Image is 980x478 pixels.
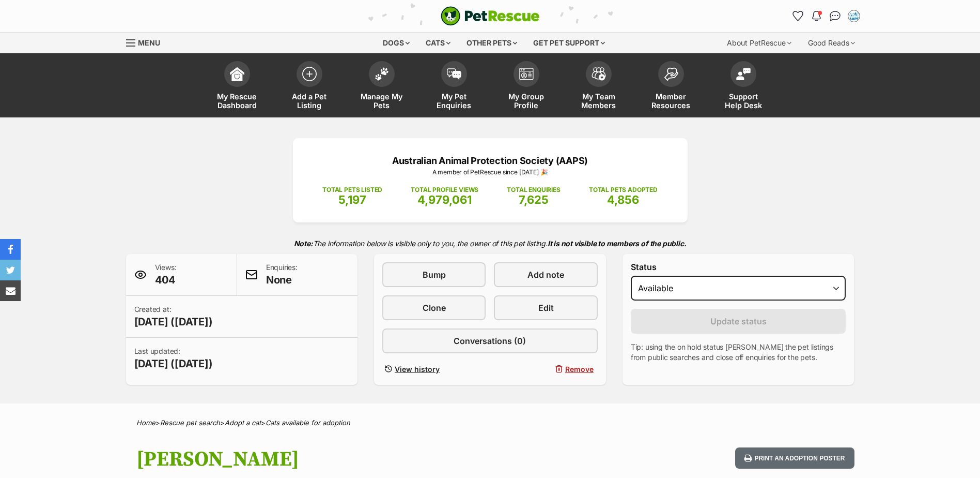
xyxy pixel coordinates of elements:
[155,262,177,287] p: Views:
[338,193,366,206] span: 5,197
[302,67,317,81] img: add-pet-listing-icon-0afa8454b4691262ce3f59096e99ab1cd57d4a30225e0717b998d2c9b9846f56.svg
[375,67,389,81] img: manage-my-pets-icon-02211641906a0b7f246fdf0571729dbe1e7629f14944591b6c1af311fb30b64b.svg
[201,56,273,117] a: My Rescue Dashboard
[273,56,346,117] a: Add a Pet Listing
[631,342,846,363] p: Tip: using the on hold status [PERSON_NAME] the pet listings from public searches and close off e...
[808,8,825,24] button: Notifications
[589,185,658,195] p: TOTAL PETS ADOPTED
[490,56,563,117] a: My Group Profile
[214,92,260,110] span: My Rescue Dashboard
[138,38,160,47] span: Menu
[507,185,560,195] p: TOTAL ENQUIRIES
[111,419,870,427] div: > > >
[359,92,405,110] span: Manage My Pets
[155,273,177,287] span: 404
[631,262,846,272] label: Status
[418,33,458,53] div: Cats
[519,68,534,80] img: group-profile-icon-3fa3cf56718a62981997c0bc7e787c4b2cf8bcc04b72c1350f741eb67cf2f40e.svg
[126,233,854,254] p: The information below is visible only to you, the owner of this pet listing.
[494,295,597,320] a: Edit
[565,364,594,375] span: Remove
[563,56,635,117] a: My Team Members
[441,6,540,26] a: PetRescue
[494,362,597,377] button: Remove
[846,8,862,24] button: My account
[635,56,707,117] a: Member Resources
[710,315,767,327] span: Update status
[134,315,213,329] span: [DATE] ([DATE])
[294,239,313,248] strong: Note:
[575,92,622,110] span: My Team Members
[286,92,333,110] span: Add a Pet Listing
[134,304,213,329] p: Created at:
[494,262,597,287] a: Add note
[648,92,694,110] span: Member Resources
[395,364,440,375] span: View history
[411,185,478,195] p: TOTAL PROFILE VIEWS
[160,419,220,427] a: Rescue pet search
[454,335,526,347] span: Conversations (0)
[423,302,446,314] span: Clone
[376,33,417,53] div: Dogs
[417,193,472,206] span: 4,979,061
[720,92,767,110] span: Support Help Desk
[503,92,550,110] span: My Group Profile
[266,419,350,427] a: Cats available for adoption
[225,419,261,427] a: Adopt a cat
[136,419,155,427] a: Home
[459,33,524,53] div: Other pets
[126,33,167,51] a: Menu
[790,8,806,24] a: Favourites
[827,8,844,24] a: Conversations
[382,362,486,377] a: View history
[308,154,672,168] p: Australian Animal Protection Society (AAPS)
[664,67,678,81] img: member-resources-icon-8e73f808a243e03378d46382f2149f9095a855e16c252ad45f914b54edf8863c.svg
[527,268,564,281] span: Add note
[266,262,298,287] p: Enquiries:
[431,92,477,110] span: My Pet Enquiries
[134,356,213,371] span: [DATE] ([DATE])
[447,68,461,80] img: pet-enquiries-icon-7e3ad2cf08bfb03b45e93fb7055b45f3efa6380592205ae92323e6603595dc1f.svg
[707,56,780,117] a: Support Help Desk
[801,33,862,53] div: Good Reads
[382,262,486,287] a: Bump
[720,33,799,53] div: About PetRescue
[322,185,382,195] p: TOTAL PETS LISTED
[790,8,862,24] ul: Account quick links
[526,33,612,53] div: Get pet support
[382,328,598,353] a: Conversations (0)
[136,447,573,471] h1: [PERSON_NAME]
[631,309,846,334] button: Update status
[607,193,639,206] span: 4,856
[592,67,606,81] img: team-members-icon-5396bd8760b3fe7c0b43da4ab00e1e3bb1a5d9ba89233759b79545d2d3fc5d0d.svg
[441,6,540,26] img: logo-cat-932fe2b9b8326f06289b0f2fb663e598f794de774fb13d1741a6617ecf9a85b4.svg
[548,239,687,248] strong: It is not visible to members of the public.
[830,11,841,21] img: chat-41dd97257d64d25036548639549fe6c8038ab92f7586957e7f3b1b290dea8141.svg
[382,295,486,320] a: Clone
[346,56,418,117] a: Manage My Pets
[538,302,554,314] span: Edit
[812,11,820,21] img: notifications-46538b983faf8c2785f20acdc204bb7945ddae34d4c08c2a6579f10ce5e182be.svg
[418,56,490,117] a: My Pet Enquiries
[230,67,244,81] img: dashboard-icon-eb2f2d2d3e046f16d808141f083e7271f6b2e854fb5c12c21221c1fb7104beca.svg
[134,346,213,371] p: Last updated:
[423,268,446,281] span: Bump
[736,68,751,80] img: help-desk-icon-fdf02630f3aa405de69fd3d07c3f3aa587a6932b1a1747fa1d2bba05be0121f9.svg
[266,273,298,287] span: None
[735,447,854,469] button: Print an adoption poster
[519,193,549,206] span: 7,625
[849,11,859,21] img: Adoption Team profile pic
[308,168,672,177] p: A member of PetRescue since [DATE] 🎉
